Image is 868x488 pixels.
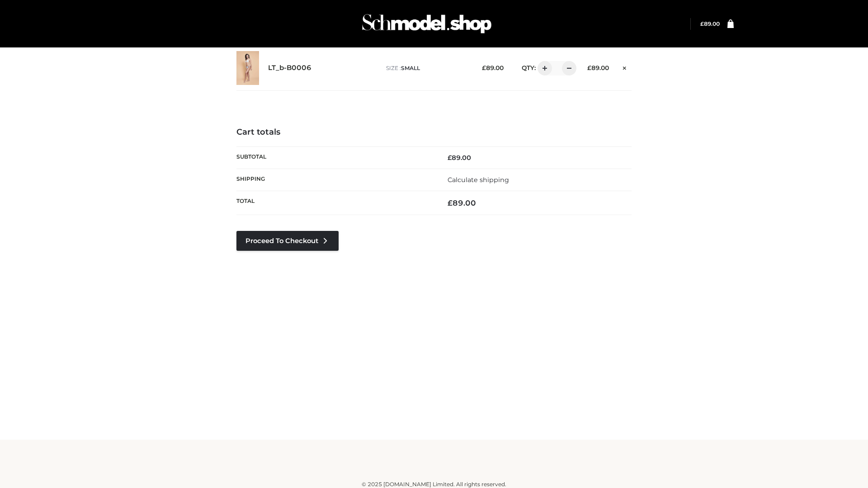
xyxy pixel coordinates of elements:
span: £ [448,154,452,162]
p: size : [386,64,468,72]
bdi: 89.00 [448,154,471,162]
th: Subtotal [236,146,434,169]
bdi: 89.00 [700,20,720,27]
div: QTY: [513,61,573,75]
span: £ [482,64,486,71]
a: Proceed to Checkout [236,231,339,251]
span: £ [587,64,591,71]
a: £89.00 [700,20,720,27]
a: Calculate shipping [448,176,509,184]
span: £ [700,20,704,27]
bdi: 89.00 [448,198,476,207]
a: Remove this item [618,61,632,73]
th: Shipping [236,169,434,191]
bdi: 89.00 [587,64,609,71]
span: £ [448,198,453,207]
span: SMALL [401,65,420,71]
th: Total [236,191,434,215]
h4: Cart totals [236,127,632,137]
a: LT_b-B0006 [268,64,311,72]
bdi: 89.00 [482,64,504,71]
img: Schmodel Admin 964 [359,6,495,42]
